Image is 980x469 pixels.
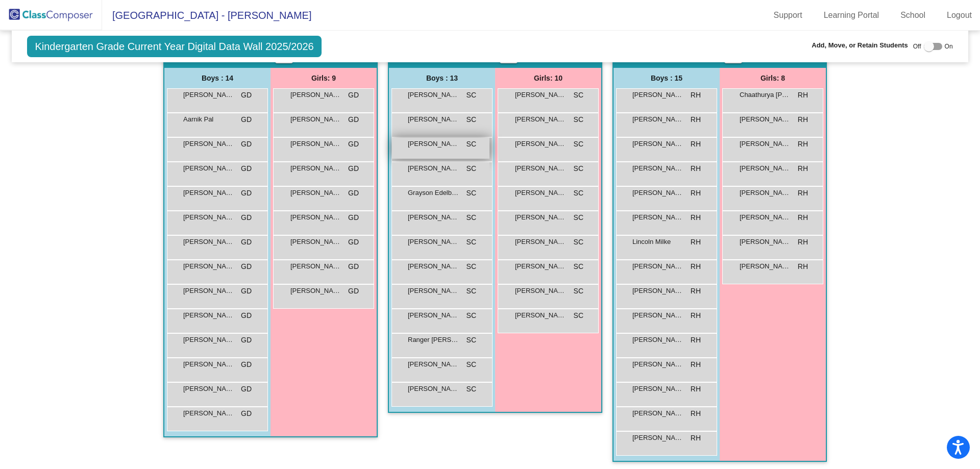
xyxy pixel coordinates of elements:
[467,310,476,321] span: SC
[740,188,791,198] span: [PERSON_NAME]
[241,359,252,370] span: GD
[348,188,359,199] span: GD
[467,335,476,345] span: SC
[515,114,566,125] span: [PERSON_NAME]
[632,188,683,198] span: [PERSON_NAME]
[691,90,701,101] span: RH
[515,237,566,247] span: [PERSON_NAME]
[632,433,683,443] span: [PERSON_NAME]
[348,286,359,297] span: GD
[408,90,459,100] span: [PERSON_NAME] [PERSON_NAME]
[408,163,459,174] span: [PERSON_NAME]
[632,286,683,296] span: [PERSON_NAME]
[632,261,683,271] span: [PERSON_NAME]
[892,7,934,23] a: School
[241,237,252,248] span: GD
[290,237,341,247] span: [PERSON_NAME]
[183,237,234,247] span: [PERSON_NAME]
[183,261,234,271] span: [PERSON_NAME]
[574,188,583,199] span: SC
[467,212,476,223] span: SC
[614,68,720,88] div: Boys : 15
[798,237,808,248] span: RH
[241,310,252,321] span: GD
[290,286,341,296] span: [PERSON_NAME]
[574,286,583,297] span: SC
[164,68,271,88] div: Boys : 14
[290,139,341,149] span: [PERSON_NAME]
[691,286,701,297] span: RH
[183,90,234,100] span: [PERSON_NAME]
[691,359,701,370] span: RH
[348,114,359,125] span: GD
[348,163,359,174] span: GD
[241,188,252,199] span: GD
[515,261,566,271] span: [PERSON_NAME]
[183,188,234,198] span: [PERSON_NAME]
[467,359,476,370] span: SC
[740,212,791,223] span: [PERSON_NAME]
[183,212,234,223] span: [PERSON_NAME]
[691,335,701,345] span: RH
[691,139,701,150] span: RH
[798,188,808,199] span: RH
[183,384,234,394] span: [PERSON_NAME] [PERSON_NAME] Gooty
[691,188,701,199] span: RH
[515,310,566,320] span: [PERSON_NAME]
[290,90,341,100] span: [PERSON_NAME]
[632,163,683,174] span: [PERSON_NAME]
[408,139,459,149] span: [PERSON_NAME]-IM [PERSON_NAME]
[183,114,234,125] span: Aarnik Pal
[574,139,583,150] span: SC
[275,48,293,63] button: Print Students Details
[515,212,566,223] span: [PERSON_NAME]
[632,384,683,394] span: [PERSON_NAME]
[408,286,459,296] span: [PERSON_NAME]
[27,36,321,57] span: Kindergarten Grade Current Year Digital Data Wall 2025/2026
[290,261,341,271] span: [PERSON_NAME] [PERSON_NAME]
[290,188,341,198] span: [PERSON_NAME]
[467,139,476,150] span: SC
[515,139,566,149] span: [PERSON_NAME]
[691,261,701,272] span: RH
[183,163,234,174] span: [PERSON_NAME]
[812,40,908,51] span: Add, Move, or Retain Students
[241,384,252,394] span: GD
[290,114,341,125] span: [PERSON_NAME]
[691,114,701,125] span: RH
[241,286,252,297] span: GD
[348,261,359,272] span: GD
[740,139,791,149] span: [PERSON_NAME]
[574,237,583,248] span: SC
[271,68,377,88] div: Girls: 9
[632,114,683,125] span: [PERSON_NAME]
[574,114,583,125] span: SC
[816,7,888,23] a: Learning Portal
[939,7,980,23] a: Logout
[720,68,826,88] div: Girls: 8
[183,286,234,296] span: [PERSON_NAME]
[724,48,742,63] button: Print Students Details
[467,90,476,101] span: SC
[691,433,701,443] span: RH
[632,139,683,149] span: [PERSON_NAME]
[574,90,583,101] span: SC
[467,163,476,174] span: SC
[632,408,683,418] span: [PERSON_NAME]
[467,114,476,125] span: SC
[632,90,683,100] span: [PERSON_NAME]
[632,237,683,247] span: Lincoln Milke
[515,163,566,174] span: [PERSON_NAME]
[574,163,583,174] span: SC
[691,212,701,223] span: RH
[798,139,808,150] span: RH
[500,48,518,63] button: Print Students Details
[241,139,252,150] span: GD
[515,90,566,100] span: [PERSON_NAME]
[798,212,808,223] span: RH
[408,384,459,394] span: [PERSON_NAME]
[798,90,808,101] span: RH
[408,114,459,125] span: [PERSON_NAME]
[241,335,252,345] span: GD
[241,90,252,101] span: GD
